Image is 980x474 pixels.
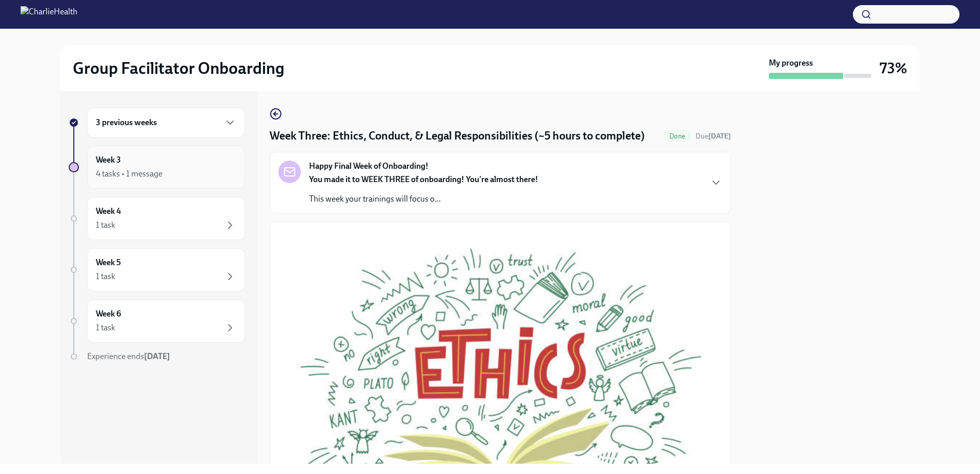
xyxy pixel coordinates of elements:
[270,128,645,144] h4: Week Three: Ethics, Conduct, & Legal Responsibilities (~5 hours to complete)
[87,351,170,361] span: Experience ends
[96,117,157,128] h6: 3 previous weeks
[87,108,245,137] div: 3 previous weeks
[69,300,245,343] a: Week 61 task
[96,271,115,282] div: 1 task
[696,132,731,141] span: Due
[144,351,170,361] strong: [DATE]
[696,131,731,141] span: September 8th, 2025 10:00
[309,161,428,172] strong: Happy Final Week of Onboarding!
[69,248,245,291] a: Week 51 task
[96,220,115,231] div: 1 task
[96,154,121,166] h6: Week 3
[73,58,284,78] h2: Group Facilitator Onboarding
[663,132,691,140] span: Done
[96,308,121,320] h6: Week 6
[96,322,115,333] div: 1 task
[96,206,121,217] h6: Week 4
[69,146,245,189] a: Week 34 tasks • 1 message
[309,193,538,205] p: This week your trainings will focus o...
[96,168,162,180] div: 4 tasks • 1 message
[880,59,907,77] h3: 73%
[708,132,731,141] strong: [DATE]
[21,6,77,23] img: CharlieHealth
[769,57,813,69] strong: My progress
[69,197,245,240] a: Week 41 task
[309,174,538,184] strong: You made it to WEEK THREE of onboarding! You're almost there!
[96,257,121,268] h6: Week 5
